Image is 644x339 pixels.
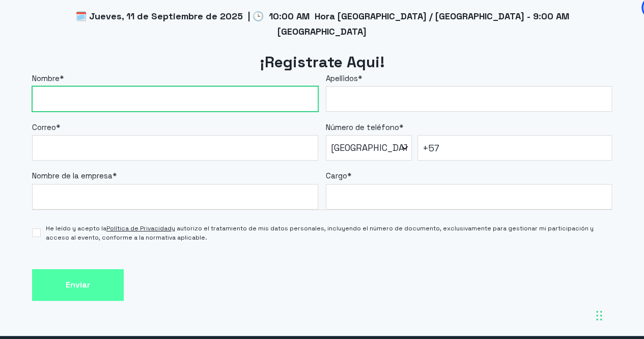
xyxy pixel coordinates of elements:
h2: ¡Registrate Aqui! [32,52,612,73]
input: Enviar [32,269,124,301]
span: 🗓️ Jueves, 11 de Septiembre de 2025 | 🕒 10:00 AM Hora [GEOGRAPHIC_DATA] / [GEOGRAPHIC_DATA] - 9:0... [75,10,569,37]
div: Arrastrar [596,300,602,331]
span: Correo [32,122,56,132]
span: Apellidos [326,73,358,83]
a: Política de Privacidad [106,224,172,232]
iframe: Chat Widget [461,208,644,339]
div: Widget de chat [461,208,644,339]
span: Número de teléfono [326,122,399,132]
span: Nombre [32,73,60,83]
span: Nombre de la empresa [32,171,113,180]
span: He leído y acepto la y autorizo el tratamiento de mis datos personales, incluyendo el número de d... [46,224,612,242]
input: He leído y acepto laPolítica de Privacidady autorizo el tratamiento de mis datos personales, incl... [32,228,40,237]
span: Cargo [326,171,347,180]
